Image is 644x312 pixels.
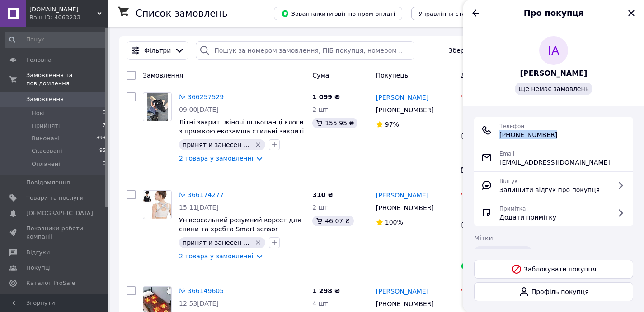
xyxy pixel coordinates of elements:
span: Товари та послуги [26,194,84,202]
div: 155.95 ₴ [312,118,357,128]
span: Email [499,151,514,157]
span: 0 [103,160,106,168]
span: Нові [32,109,45,117]
span: Замовлення та повідомлення [26,71,108,87]
span: Оплачені [32,160,60,168]
img: Фото товару [147,93,168,121]
span: 2 шт. [312,204,330,211]
span: 09:00[DATE] [179,106,219,113]
span: Залишити відгук про покупця [499,185,600,194]
span: Фільтри [144,46,171,55]
span: Скасовані [32,147,62,155]
span: Показники роботи компанії [26,225,84,241]
button: Закрити [626,8,637,18]
span: Відгуки [26,248,50,257]
h1: Список замовлень [136,8,227,19]
span: принят и занесен ... [183,239,249,246]
a: 2 товара у замовленні [179,252,254,260]
span: Ще немає замовлень [518,85,589,92]
span: [PHONE_NUMBER] [499,130,557,139]
span: 4 шт. [312,300,330,307]
button: Заблокувати покупця [474,260,633,279]
a: № 366149605 [179,287,224,294]
span: Cума [312,72,329,79]
a: Літні закриті жіночі шльопанці клоги з пряжкою екозамша стильні закриті сабо з квадратним носом н... [179,119,304,153]
input: Пошук за номером замовлення, ПІБ покупця, номером телефону, Email, номером накладної [196,41,414,60]
span: [DEMOGRAPHIC_DATA] [26,209,93,217]
span: 100% [385,219,403,226]
span: ІА [548,42,559,59]
span: Про покупця [524,8,584,18]
span: Замовлення [143,72,183,79]
img: Фото товару [143,191,171,219]
a: ПриміткаДодати примітку [481,204,626,222]
span: 7 [103,122,106,130]
div: [PHONE_NUMBER] [374,104,436,116]
svg: Видалити мітку [254,239,262,246]
span: 12:53[DATE] [179,300,219,307]
div: Создан из чата [474,246,532,257]
button: Управління статусами [411,7,495,20]
span: 15:11[DATE] [179,204,219,211]
a: [PERSON_NAME] [376,287,428,296]
span: Покупець [376,72,408,79]
a: № 366174277 [179,191,224,198]
span: 310 ₴ [312,191,333,198]
span: 393 [96,134,106,142]
a: [PERSON_NAME] [376,191,428,200]
span: Мітки [474,234,493,242]
span: Прийняті [32,122,60,130]
a: Універсальний розумний корсет для спини та хребта Smart sensor corrector WO-9, регульований корек... [179,216,301,251]
span: 97% [385,121,399,128]
a: № 366257529 [179,93,224,101]
svg: Видалити мітку [254,141,262,148]
a: [PERSON_NAME] [520,69,588,79]
a: Профіль покупця [474,282,633,301]
span: 0 [103,109,106,117]
a: [PERSON_NAME] [376,93,428,102]
span: Додати примітку [499,213,556,222]
span: Замовлення [26,95,64,103]
span: Повідомлення [26,179,70,187]
a: Фото товару [143,190,172,219]
span: 2 шт. [312,106,330,113]
span: 1 099 ₴ [312,93,340,101]
span: Управління статусами [418,10,488,17]
span: Завантажити звіт по пром-оплаті [281,9,395,18]
span: Телефон [499,123,524,129]
span: 1 298 ₴ [312,287,340,294]
div: 46.07 ₴ [312,216,353,226]
a: 2 товара у замовленні [179,155,254,162]
span: [EMAIL_ADDRESS][DOMAIN_NAME] [499,158,610,167]
a: ВідгукЗалишити відгук про покупця [481,176,626,194]
span: 95 [99,147,106,155]
a: Фото товару [143,92,172,121]
button: Завантажити звіт по пром-оплаті [274,7,402,20]
span: Каталог ProSale [26,279,75,287]
div: [PHONE_NUMBER] [374,202,436,214]
span: Покупці [26,264,51,272]
input: Пошук [5,32,107,48]
span: dash.market [29,5,97,14]
div: [PHONE_NUMBER] [374,298,436,310]
span: Головна [26,56,52,64]
div: Ваш ID: 4063233 [29,14,108,22]
span: Відгук [499,178,518,184]
span: Виконані [32,134,60,142]
span: принят и занесен ... [183,141,249,148]
button: Назад [470,8,481,18]
span: Збережені фільтри: [449,46,515,55]
span: Доставка та оплата [461,72,527,79]
span: Примітка [499,206,526,212]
